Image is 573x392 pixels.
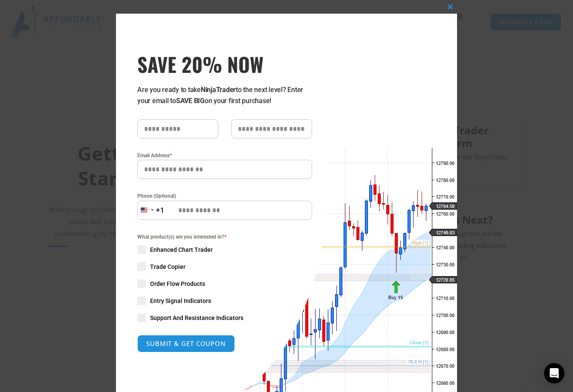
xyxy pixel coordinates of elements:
[156,205,165,216] div: +1
[544,363,564,383] div: Open Intercom Messenger
[137,335,235,352] button: SUBMIT & GET COUPON
[201,86,236,94] strong: NinjaTrader
[137,233,312,241] span: What product(s) are you interested in?
[176,97,205,105] strong: SAVE BIG
[150,314,243,322] span: Support And Resistance Indicators
[137,52,312,76] h3: SAVE 20% NOW
[137,280,312,288] label: Order Flow Products
[137,151,312,160] label: Email Address
[150,262,185,271] span: Trade Copier
[137,192,312,200] label: Phone (Optional)
[137,201,165,220] button: Selected country
[137,297,312,305] label: Entry Signal Indicators
[137,314,312,322] label: Support And Resistance Indicators
[150,280,205,288] span: Order Flow Products
[137,262,312,271] label: Trade Copier
[137,84,312,107] p: Are you ready to take to the next level? Enter your email to on your first purchase!
[137,245,312,254] label: Enhanced Chart Trader
[150,297,211,305] span: Entry Signal Indicators
[150,245,213,254] span: Enhanced Chart Trader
